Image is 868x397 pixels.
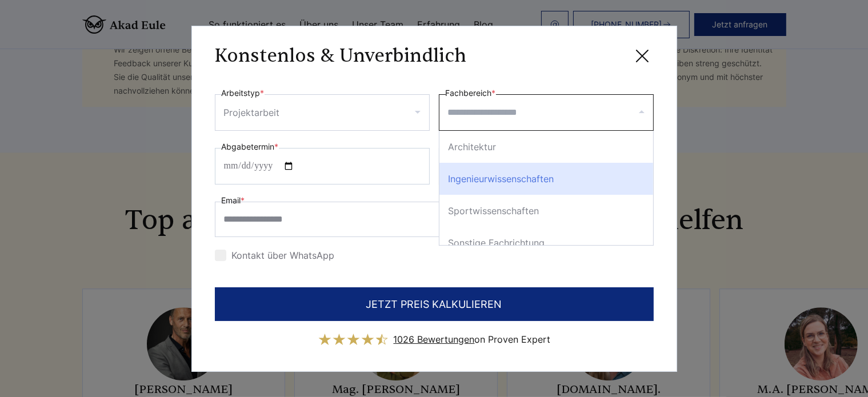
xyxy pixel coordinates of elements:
label: Abgabetermin [222,140,279,154]
div: Ingenieurwissenschaften [439,163,653,195]
span: 1026 Bewertungen [394,334,475,345]
label: Arbeitstyp [222,86,265,100]
label: Fachbereich [446,86,496,100]
label: Kontakt über WhatsApp [215,250,335,261]
h3: Konstenlos & Unverbindlich [215,45,467,67]
div: Sportwissenschaften [439,195,653,227]
label: Email [222,194,245,207]
div: Sonstige Fachrichtung [439,227,653,259]
div: Architektur [439,131,653,163]
div: on Proven Expert [394,330,551,348]
button: JETZT PREIS KALKULIEREN [215,287,654,321]
div: Projektarbeit [224,103,280,122]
